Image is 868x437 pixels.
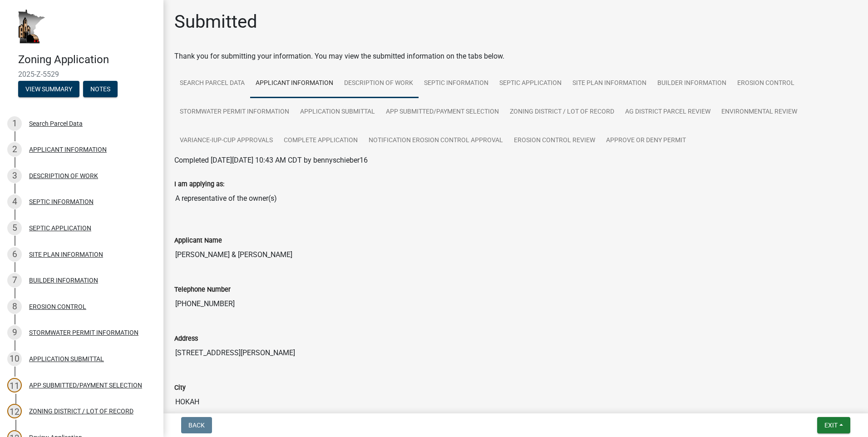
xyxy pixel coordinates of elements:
[7,273,22,288] div: 7
[174,181,224,188] label: I am applying as:
[7,404,22,418] div: 12
[7,378,22,392] div: 11
[824,422,838,429] span: Exit
[174,238,222,244] label: Applicant Name
[29,251,103,258] div: SITE PLAN INFORMATION
[601,126,691,155] a: APPROVE OR DENY PERMIT
[174,336,198,342] label: Address
[508,126,601,155] a: EROSION CONTROL REVIEW
[29,277,98,283] div: BUILDER INFORMATION
[567,69,652,98] a: SITE PLAN INFORMATION
[494,69,567,98] a: SEPTIC APPLICATION
[174,126,278,155] a: VARIANCE-IUP-CUP APPROVALS
[18,53,156,66] h4: Zoning Application
[363,126,508,155] a: NOTIFICATION EROSION CONTROL APPROVAL
[7,142,22,157] div: 2
[29,120,83,127] div: Search Parcel Data
[29,199,94,205] div: SEPTIC INFORMATION
[29,356,104,362] div: APPLICATION SUBMITTAL
[18,81,79,97] button: View Summary
[278,126,363,155] a: COMPLETE APPLICATION
[7,116,22,131] div: 1
[732,69,800,98] a: EROSION CONTROL
[174,98,295,127] a: STORMWATER PERMIT INFORMATION
[29,225,91,231] div: SEPTIC APPLICATION
[29,382,142,388] div: APP SUBMITTED/PAYMENT SELECTION
[504,98,620,127] a: ZONING DISTRICT / LOT OF RECORD
[620,98,716,127] a: AG DISTRICT PARCEL REVIEW
[7,169,22,183] div: 3
[83,81,118,97] button: Notes
[29,303,86,310] div: EROSION CONTROL
[18,86,79,93] wm-modal-confirm: Summary
[174,287,231,293] label: Telephone Number
[174,156,368,164] span: Completed [DATE][DATE] 10:43 AM CDT by bennyschieber16
[419,69,494,98] a: SEPTIC INFORMATION
[652,69,732,98] a: BUILDER INFORMATION
[250,69,339,98] a: APPLICANT INFORMATION
[188,422,205,429] span: Back
[174,69,250,98] a: Search Parcel Data
[18,10,45,44] img: Houston County, Minnesota
[7,325,22,340] div: 9
[29,173,98,179] div: DESCRIPTION OF WORK
[174,51,857,62] div: Thank you for submitting your information. You may view the submitted information on the tabs below.
[817,417,850,433] button: Exit
[7,194,22,209] div: 4
[7,352,22,366] div: 10
[18,70,145,79] span: 2025-Z-5529
[29,329,138,336] div: STORMWATER PERMIT INFORMATION
[29,146,107,153] div: APPLICANT INFORMATION
[7,299,22,314] div: 8
[716,98,803,127] a: ENVIRONMENTAL REVIEW
[295,98,380,127] a: APPLICATION SUBMITTAL
[174,11,257,33] h1: Submitted
[83,86,118,93] wm-modal-confirm: Notes
[7,221,22,235] div: 5
[174,385,186,391] label: City
[339,69,419,98] a: DESCRIPTION OF WORK
[29,408,133,414] div: ZONING DISTRICT / LOT OF RECORD
[380,98,504,127] a: APP SUBMITTED/PAYMENT SELECTION
[7,247,22,262] div: 6
[181,417,212,433] button: Back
